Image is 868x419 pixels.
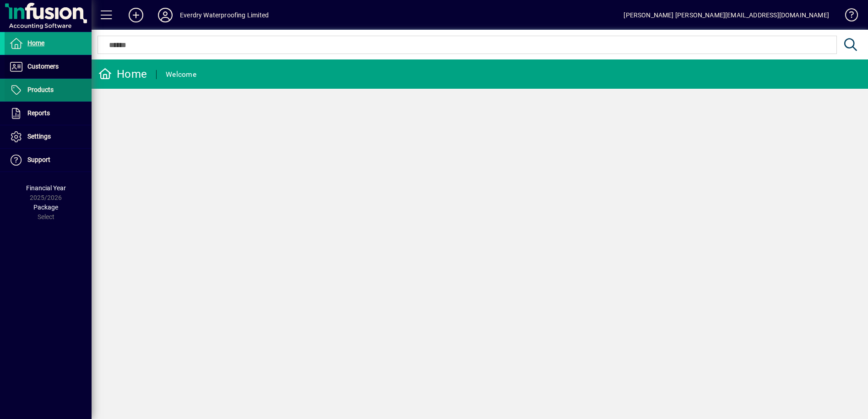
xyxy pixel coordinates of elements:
span: Settings [27,133,51,140]
a: Products [5,79,92,102]
a: Knowledge Base [838,2,857,32]
div: Home [98,67,147,81]
span: Support [27,156,50,163]
span: Financial Year [26,184,66,192]
a: Customers [5,55,92,78]
span: Reports [27,109,50,117]
span: Customers [27,63,59,70]
button: Add [121,7,151,23]
div: Everdry Waterproofing Limited [180,8,269,22]
span: Products [27,86,54,93]
div: [PERSON_NAME] [PERSON_NAME][EMAIL_ADDRESS][DOMAIN_NAME] [624,8,829,22]
div: Welcome [166,67,196,82]
button: Profile [151,7,180,23]
a: Reports [5,102,92,125]
span: Home [27,39,44,47]
a: Settings [5,125,92,148]
span: Package [33,204,58,211]
a: Support [5,149,92,172]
